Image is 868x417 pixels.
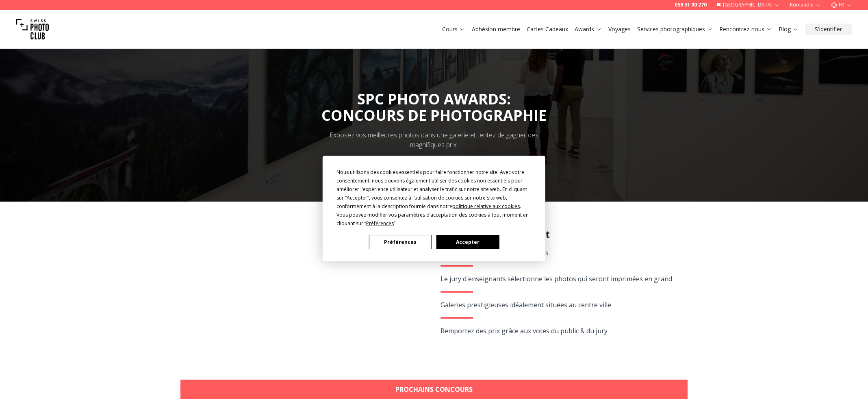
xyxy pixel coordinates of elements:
[336,168,532,228] div: Nous utilisons des cookies essentiels pour faire fonctionner notre site. Avec votre consentement,...
[366,220,394,227] span: Préférences
[323,156,545,261] div: Cookie Consent Prompt
[452,203,520,210] span: politique relative aux cookies
[369,235,432,249] button: Préférences
[436,235,499,249] button: Accepter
